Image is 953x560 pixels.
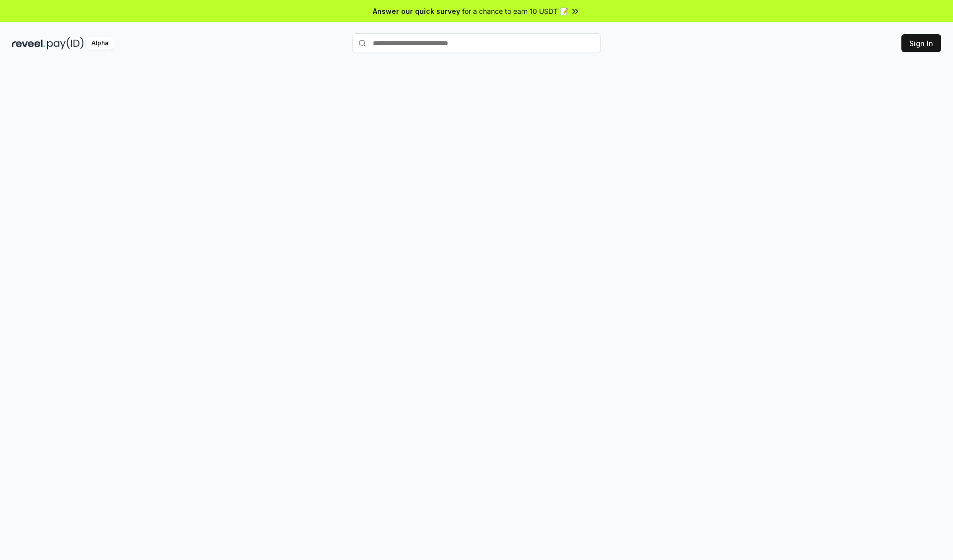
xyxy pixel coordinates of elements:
img: reveel_dark [12,37,45,50]
img: pay_id [47,37,84,50]
span: Answer our quick survey [373,6,460,16]
span: for a chance to earn 10 USDT 📝 [462,6,568,16]
button: Sign In [901,34,941,52]
div: Alpha [86,37,114,50]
